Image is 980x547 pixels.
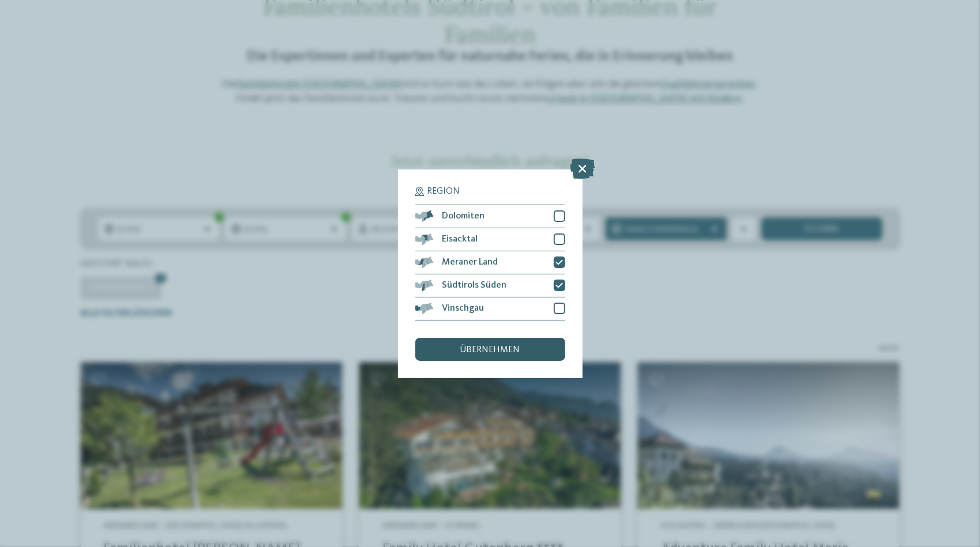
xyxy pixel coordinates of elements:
[442,258,498,267] span: Meraner Land
[442,304,485,313] span: Vinschgau
[427,187,460,196] span: Region
[442,235,478,244] span: Eisacktal
[442,212,485,221] span: Dolomiten
[442,281,507,290] span: Südtirols Süden
[460,345,520,354] span: übernehmen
